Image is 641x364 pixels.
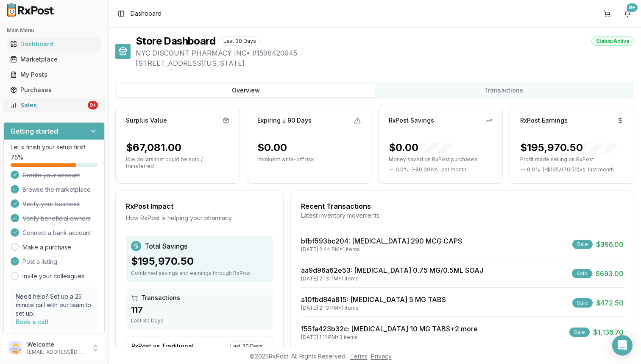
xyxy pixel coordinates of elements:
[596,269,624,279] span: $693.00
[301,305,446,311] div: [DATE] 2:13 PM • 1 items
[219,36,261,46] div: Last 30 Days
[22,200,80,208] span: Verify your business
[520,141,617,154] div: $195,970.50
[3,53,105,66] button: Marketplace
[126,156,229,170] p: Idle dollars that could be sold / transferred
[7,27,101,34] h2: Main Menu
[7,67,101,82] a: My Posts
[3,68,105,81] button: My Posts
[145,241,187,251] span: Total Savings
[11,143,98,151] p: Let's finish your setup first!
[22,214,91,223] span: Verify beneficial owners
[131,9,162,18] nav: breadcrumb
[141,294,180,302] span: Transactions
[11,153,23,162] span: 75 %
[301,325,478,333] a: f55fa423b32c: [MEDICAL_DATA] 10 MG TABS+2 more
[8,341,22,355] img: User avatar
[301,211,624,220] div: Latest inventory movements
[7,52,101,67] a: Marketplace
[126,214,273,222] div: How RxPost is helping your pharmacy
[7,82,101,98] a: Purchases
[301,295,446,304] a: a10fbd84a815: [MEDICAL_DATA] 5 MG TABS
[3,83,105,97] button: Purchases
[10,86,98,94] div: Purchases
[593,327,624,337] span: $1,136.70
[10,40,98,48] div: Dashboard
[257,116,312,125] div: Expiring ≤ 90 Days
[572,240,593,249] div: Sale
[131,342,194,350] div: RxPost vs Traditional
[16,318,48,325] a: Book a call
[27,340,86,349] p: Welcome
[257,156,361,163] p: Imminent write-off risk
[3,3,58,17] img: RxPost Logo
[126,201,273,211] div: RxPost Impact
[596,298,624,308] span: $472.50
[10,70,98,79] div: My Posts
[117,84,375,97] button: Overview
[10,101,86,109] div: Sales
[226,342,268,351] div: Last 30 Days
[572,269,592,278] div: Sale
[22,258,57,266] span: Post a listing
[301,334,478,341] div: [DATE] 1:11 PM • 3 items
[301,237,462,245] a: bfbf593bc204: [MEDICAL_DATA] 290 MCG CAPS
[389,141,452,154] div: $0.00
[396,166,409,173] span: 0.0 %
[301,266,483,274] a: aa9d96a62e53: [MEDICAL_DATA] 0.75 MG/0.5ML SOAJ
[3,98,105,112] button: Sales9+
[7,36,101,52] a: Dashboard
[10,55,98,64] div: Marketplace
[543,166,614,173] span: ( - $195,970.50 ) vs. last month
[612,335,633,356] div: Open Intercom Messenger
[301,275,483,282] div: [DATE] 2:13 PM • 1 items
[131,255,268,268] div: $195,970.50
[131,317,268,324] div: Last 30 Days
[16,292,92,318] p: Need help? Set up a 25 minute call with our team to set up.
[527,166,540,173] span: 0.0 %
[301,246,462,253] div: [DATE] 2:44 PM • 1 items
[596,239,624,249] span: $396.00
[572,298,593,308] div: Sale
[7,98,101,113] a: Sales9+
[520,116,568,125] div: RxPost Earnings
[126,141,181,154] div: $67,081.00
[569,328,590,337] div: Sale
[627,3,638,12] div: 9+
[389,156,492,163] p: Money saved on RxPost purchases
[22,171,80,179] span: Create your account
[350,353,368,360] a: Terms
[11,126,58,136] h3: Getting started
[591,36,634,46] div: Status: Active
[126,116,167,125] div: Surplus Value
[131,9,162,18] span: Dashboard
[389,116,434,125] div: RxPost Savings
[27,349,86,356] p: [EMAIL_ADDRESS][DOMAIN_NAME]
[136,34,215,48] h1: Store Dashboard
[131,304,268,316] div: 117
[3,37,105,51] button: Dashboard
[520,156,624,163] p: Profit made selling on RxPost
[621,7,634,20] button: 9+
[22,185,91,194] span: Browse the marketplace
[301,201,624,211] div: Recent Transactions
[22,243,71,252] a: Make a purchase
[22,272,84,280] a: Invite your colleagues
[375,84,633,97] button: Transactions
[22,229,91,237] span: Connect a bank account
[371,353,392,360] a: Privacy
[88,101,98,109] div: 9+
[411,166,466,173] span: ( - $0.00 ) vs. last month
[131,270,268,277] div: Combined savings and earnings through RxPost
[136,48,634,58] span: NYC DISCOUNT PHARMACY INC • # 1598420945
[257,141,287,154] div: $0.00
[136,58,634,68] span: [STREET_ADDRESS][US_STATE]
